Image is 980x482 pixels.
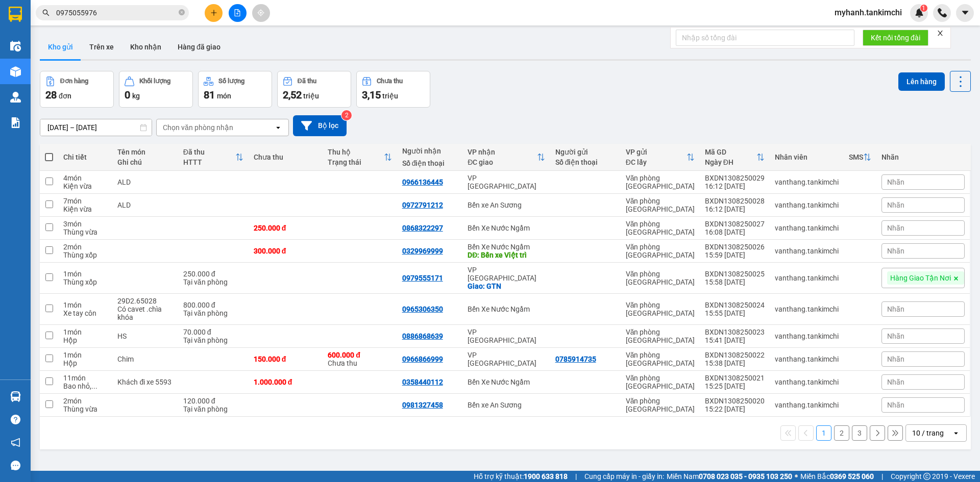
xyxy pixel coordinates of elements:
[40,71,114,108] button: Đơn hàng28đơn
[402,355,443,363] div: 0966866999
[626,270,695,286] div: Văn phòng [GEOGRAPHIC_DATA]
[45,89,57,101] span: 28
[362,89,381,101] span: 3,15
[183,270,243,278] div: 250.000 đ
[468,401,545,409] div: Bến xe An Sương
[468,305,545,313] div: Bến Xe Nước Ngầm
[11,438,20,447] span: notification
[705,374,765,382] div: BXDN1308250021
[852,425,867,441] button: 3
[920,5,927,12] sup: 1
[63,270,107,278] div: 1 món
[298,78,316,85] div: Đã thu
[816,425,831,441] button: 1
[887,355,904,363] span: Nhãn
[63,278,107,286] div: Thùng xốp
[63,397,107,405] div: 2 món
[179,8,185,18] span: close-circle
[863,30,928,46] button: Kết nối tổng đài
[923,473,930,480] span: copyright
[890,273,951,283] span: Hàng Giao Tận Nơi
[205,4,223,22] button: plus
[468,266,545,282] div: VP [GEOGRAPHIC_DATA]
[705,182,765,190] div: 16:12 [DATE]
[961,8,970,17] span: caret-down
[402,224,443,232] div: 0868322297
[63,205,107,213] div: Kiện vừa
[887,401,904,409] span: Nhãn
[800,471,874,482] span: Miền Bắc
[849,153,863,161] div: SMS
[91,382,97,390] span: ...
[915,8,924,17] img: icon-new-feature
[117,158,173,166] div: Ghi chú
[328,148,383,156] div: Thu hộ
[10,117,21,128] img: solution-icon
[881,471,883,482] span: |
[163,122,233,133] div: Chọn văn phòng nhận
[178,144,249,171] th: Toggle SortBy
[705,351,765,359] div: BXDN1308250022
[117,378,173,386] div: Khách đi xe 5593
[626,220,695,236] div: Văn phòng [GEOGRAPHIC_DATA]
[63,351,107,359] div: 1 món
[63,382,107,390] div: Bao nhỏ, Thùng vừa
[10,41,21,52] img: warehouse-icon
[63,228,107,236] div: Thùng vừa
[402,332,443,340] div: 0886868639
[9,7,22,22] img: logo-vxr
[198,71,272,108] button: Số lượng81món
[63,336,107,344] div: Hộp
[775,274,839,282] div: vanthang.tankimchi
[183,397,243,405] div: 120.000 đ
[183,328,243,336] div: 70.000 đ
[63,359,107,367] div: Hộp
[775,355,839,363] div: vanthang.tankimchi
[56,7,177,18] input: Tìm tên, số ĐT hoặc mã đơn
[63,153,107,161] div: Chi tiết
[705,405,765,413] div: 15:22 [DATE]
[119,71,193,108] button: Khối lượng0kg
[555,158,616,166] div: Số điện thoại
[63,309,107,317] div: Xe tay côn
[125,89,130,101] span: 0
[922,5,925,12] span: 1
[254,247,317,255] div: 300.000 đ
[382,92,398,100] span: triệu
[328,351,391,367] div: Chưa thu
[283,89,302,101] span: 2,52
[705,158,756,166] div: Ngày ĐH
[626,397,695,413] div: Văn phòng [GEOGRAPHIC_DATA]
[621,144,700,171] th: Toggle SortBy
[257,9,264,16] span: aim
[40,35,81,59] button: Kho gửi
[705,270,765,278] div: BXDN1308250025
[81,35,122,59] button: Trên xe
[252,4,270,22] button: aim
[699,472,792,480] strong: 0708 023 035 - 0935 103 250
[183,148,235,156] div: Đã thu
[218,78,244,85] div: Số lượng
[705,148,756,156] div: Mã GD
[11,461,20,470] span: message
[468,328,545,344] div: VP [GEOGRAPHIC_DATA]
[132,92,140,100] span: kg
[575,471,577,482] span: |
[63,405,107,413] div: Thùng vừa
[122,35,169,59] button: Kho nhận
[468,243,545,251] div: Bến Xe Nước Ngầm
[63,374,107,382] div: 11 món
[705,336,765,344] div: 15:41 [DATE]
[328,351,391,359] div: 600.000 đ
[117,355,173,363] div: Chim
[402,201,443,209] div: 0972791212
[626,374,695,390] div: Văn phòng [GEOGRAPHIC_DATA]
[210,9,217,16] span: plus
[169,35,229,59] button: Hàng đã giao
[775,332,839,340] div: vanthang.tankimchi
[59,92,71,100] span: đơn
[63,220,107,228] div: 3 món
[183,405,243,413] div: Tại văn phòng
[626,243,695,259] div: Văn phòng [GEOGRAPHIC_DATA]
[117,305,173,321] div: Có cavet .chìa khóa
